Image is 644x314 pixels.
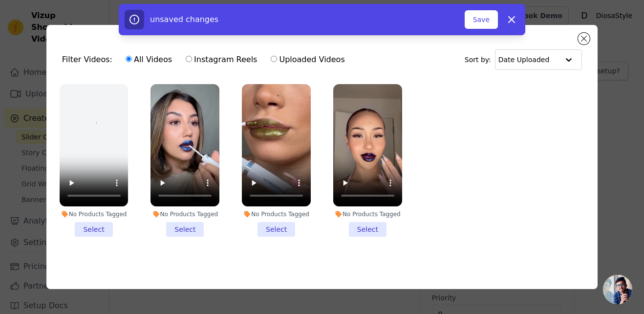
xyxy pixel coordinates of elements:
[150,15,218,24] span: unsaved changes
[465,49,582,70] div: Sort by:
[62,48,350,71] div: Filter Videos:
[242,210,311,218] div: No Products Tagged
[125,53,172,66] label: All Videos
[578,33,590,45] button: Close modal
[465,10,498,29] button: Save
[150,210,219,218] div: No Products Tagged
[60,210,129,218] div: No Products Tagged
[185,53,258,66] label: Instagram Reels
[603,275,632,304] div: Open chat
[270,53,345,66] label: Uploaded Videos
[333,210,402,218] div: No Products Tagged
